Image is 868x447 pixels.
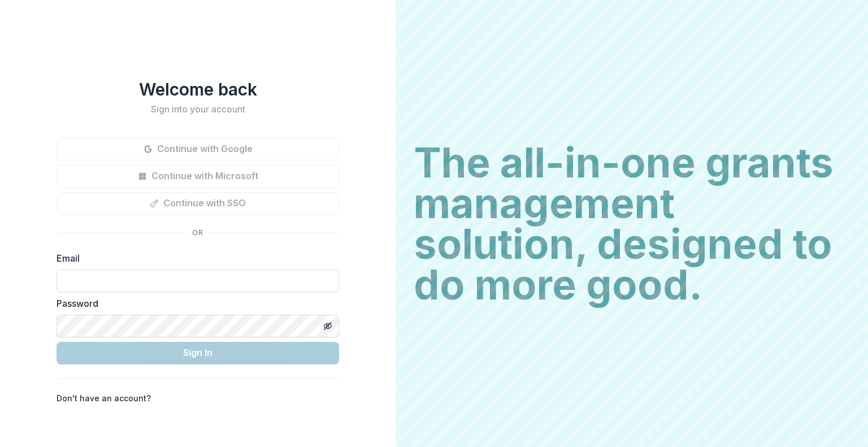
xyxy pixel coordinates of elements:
h2: Sign into your account [57,104,339,115]
button: Continue with SSO [57,192,339,215]
label: Password [57,297,332,310]
button: Continue with Microsoft [57,165,339,188]
label: Email [57,251,332,265]
p: Don't have an account? [57,392,151,404]
button: Toggle password visibility [319,317,337,335]
h1: Welcome back [57,79,339,99]
button: Sign In [57,342,339,364]
button: Continue with Google [57,138,339,160]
